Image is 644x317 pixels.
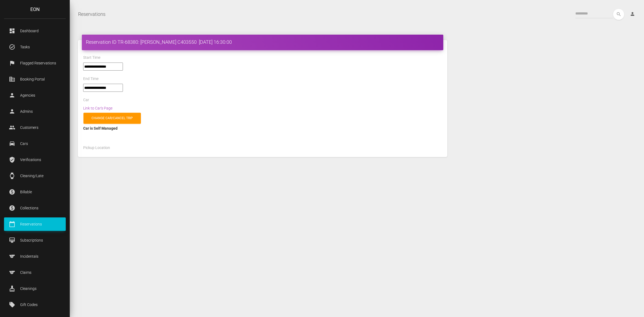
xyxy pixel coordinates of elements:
[4,185,66,199] a: paid Billable
[4,137,66,150] a: drive_eta Cars
[78,8,105,21] a: Reservations
[8,285,62,293] p: Cleanings
[83,76,98,82] label: End Time
[8,236,62,244] p: Subscriptions
[83,145,110,151] label: Pickup Location
[8,43,62,51] p: Tasks
[613,9,624,20] button: search
[83,55,100,60] label: Start Time
[8,301,62,309] p: Gift Codes
[4,40,66,54] a: task_alt Tasks
[4,72,66,86] a: corporate_fare Booking Portal
[4,121,66,134] a: people Customers
[4,282,66,295] a: cleaning_services Cleanings
[8,252,62,260] p: Incidentals
[86,39,439,45] h4: Reservation ID TR-68380: [PERSON_NAME] C403550 [DATE] 16:30:00
[83,97,89,103] label: Car
[4,169,66,183] a: watch Cleaning/Late
[8,27,62,35] p: Dashboard
[8,123,62,132] p: Customers
[4,56,66,70] a: flag Flagged Reservations
[4,266,66,279] a: sports Claims
[8,59,62,67] p: Flagged Reservations
[8,75,62,83] p: Booking Portal
[8,188,62,196] p: Billable
[8,156,62,164] p: Verifications
[4,234,66,247] a: card_membership Subscriptions
[8,220,62,228] p: Reservations
[8,268,62,276] p: Claims
[4,298,66,311] a: local_offer Gift Codes
[8,204,62,212] p: Collections
[8,172,62,180] p: Cleaning/Late
[4,24,66,38] a: dashboard Dashboard
[630,11,635,17] i: person
[626,9,640,20] a: person
[4,105,66,118] a: person Admins
[4,89,66,102] a: person Agencies
[83,106,112,110] a: Link to Car's Page
[4,250,66,263] a: sports Incidentals
[4,217,66,231] a: calendar_today Reservations
[83,113,141,124] a: Change car/cancel trip
[4,153,66,166] a: verified_user Verifications
[8,107,62,115] p: Admins
[83,125,442,132] div: Car is Self Managed
[8,91,62,99] p: Agencies
[4,201,66,215] a: paid Collections
[8,140,62,148] p: Cars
